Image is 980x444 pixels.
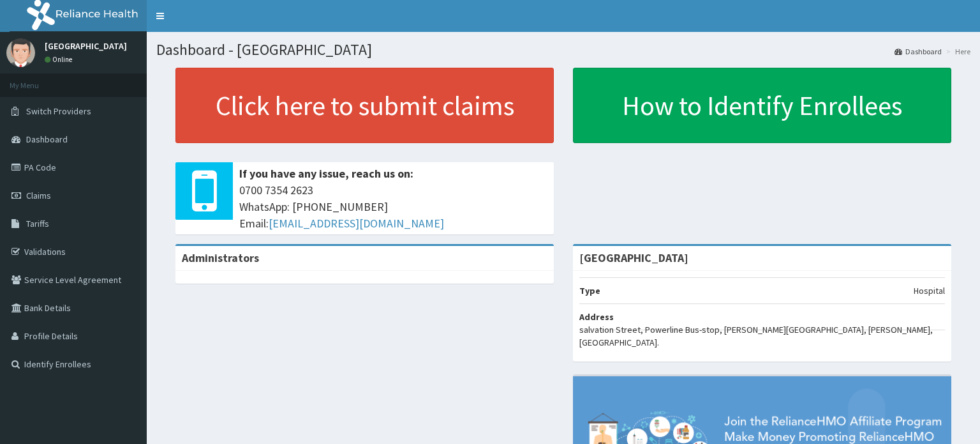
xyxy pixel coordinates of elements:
span: Dashboard [26,134,68,145]
span: Claims [26,190,51,201]
b: Type [579,285,600,296]
p: [GEOGRAPHIC_DATA] [45,42,127,50]
a: [EMAIL_ADDRESS][DOMAIN_NAME] [269,216,444,231]
p: Hospital [914,284,945,297]
strong: [GEOGRAPHIC_DATA] [579,250,688,265]
h1: Dashboard - [GEOGRAPHIC_DATA] [156,42,970,58]
span: Switch Providers [26,105,91,117]
span: Tariffs [26,218,49,229]
a: Dashboard [895,46,942,57]
a: How to Identify Enrollees [573,68,951,143]
b: If you have any issue, reach us on: [239,166,413,181]
li: Here [943,46,970,57]
span: 0700 7354 2623 WhatsApp: [PHONE_NUMBER] Email: [239,182,547,231]
b: Administrators [182,250,259,265]
a: Click here to submit claims [175,68,554,143]
b: Address [579,311,614,323]
p: salvation Street, Powerline Bus-stop, [PERSON_NAME][GEOGRAPHIC_DATA], [PERSON_NAME], [GEOGRAPHIC_... [579,323,945,349]
img: User Image [6,38,35,67]
a: Online [45,55,75,64]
